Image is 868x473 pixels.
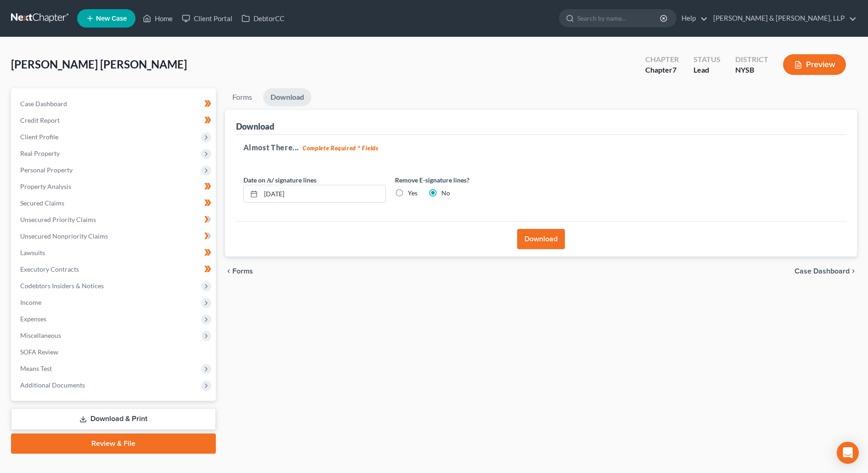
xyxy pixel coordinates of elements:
[225,268,265,275] button: chevron_left Forms
[645,54,679,65] div: Chapter
[138,10,177,27] a: Home
[20,315,46,323] span: Expenses
[677,10,708,27] a: Help
[263,88,311,106] a: Download
[441,188,450,198] label: No
[243,142,839,153] h5: Almost There...
[693,65,721,75] div: Lead
[11,57,187,71] span: [PERSON_NAME] [PERSON_NAME]
[517,229,565,249] button: Download
[693,54,721,65] div: Status
[13,211,216,228] a: Unsecured Priority Claims
[20,381,85,389] span: Additional Documents
[13,245,216,261] a: Lawsuits
[225,88,259,106] a: Forms
[13,178,216,195] a: Property Analysis
[20,199,64,207] span: Secured Claims
[11,408,216,430] a: Download & Print
[20,149,60,157] span: Real Property
[20,166,73,174] span: Personal Property
[13,195,216,211] a: Secured Claims
[20,249,45,256] span: Lawsuits
[13,261,216,278] a: Executory Contracts
[303,144,378,152] strong: Complete Required * Fields
[709,10,857,27] a: [PERSON_NAME] & [PERSON_NAME], LLP
[645,65,679,75] div: Chapter
[795,268,857,275] a: Case Dashboard chevron_right
[20,133,58,141] span: Client Profile
[783,54,846,75] button: Preview
[577,10,661,27] input: Search by name...
[837,442,859,464] div: Open Intercom Messenger
[261,185,385,203] input: MM/DD/YYYY
[735,65,768,75] div: NYSB
[13,228,216,245] a: Unsecured Nonpriority Claims
[177,10,237,27] a: Client Portal
[735,54,768,65] div: District
[96,15,127,22] span: New Case
[11,433,216,454] a: Review & File
[20,216,96,223] span: Unsecured Priority Claims
[20,116,60,124] span: Credit Report
[395,175,537,185] label: Remove E-signature lines?
[20,348,58,356] span: SOFA Review
[850,268,857,275] i: chevron_right
[20,331,61,339] span: Miscellaneous
[237,10,289,27] a: DebtorCC
[20,100,67,108] span: Case Dashboard
[243,175,316,185] label: Date on /s/ signature lines
[13,96,216,112] a: Case Dashboard
[13,112,216,129] a: Credit Report
[225,268,232,275] i: chevron_left
[795,268,850,275] span: Case Dashboard
[13,344,216,360] a: SOFA Review
[232,268,253,275] span: Forms
[672,65,676,74] span: 7
[20,282,104,290] span: Codebtors Insiders & Notices
[20,182,71,190] span: Property Analysis
[408,188,417,198] label: Yes
[236,121,274,132] div: Download
[20,298,41,306] span: Income
[20,232,108,240] span: Unsecured Nonpriority Claims
[20,365,52,372] span: Means Test
[20,265,79,273] span: Executory Contracts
